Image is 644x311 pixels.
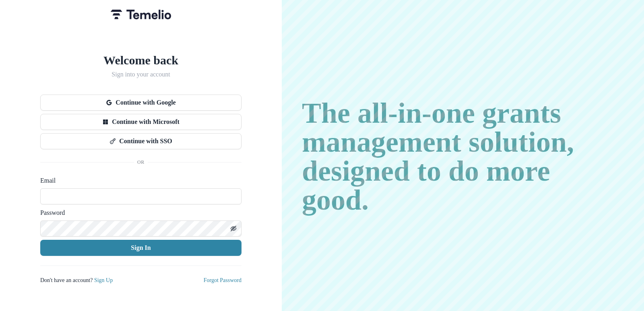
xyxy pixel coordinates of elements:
[40,208,237,217] label: Password
[40,70,242,78] h2: Sign into your account
[40,95,242,111] button: Continue with Google
[40,53,242,67] h1: Welcome back
[111,10,171,19] img: Temelio
[40,175,237,185] label: Email
[194,276,242,283] a: Forgot Password
[40,133,242,149] button: Continue with SSO
[40,114,242,130] button: Continue with Microsoft
[40,276,131,284] p: Don't have an account?
[40,240,242,256] button: Sign In
[109,276,131,283] a: Sign Up
[227,222,240,235] button: Toggle password visibility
